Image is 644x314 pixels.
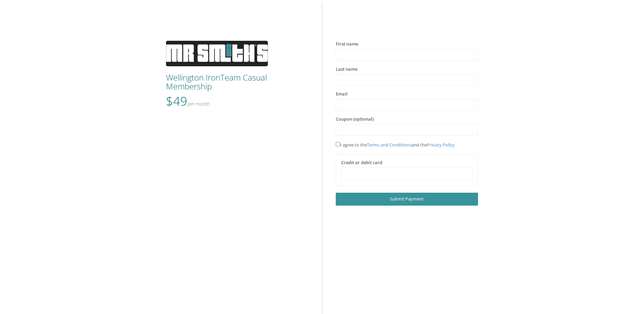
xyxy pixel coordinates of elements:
[390,196,424,202] span: Submit Payment
[346,171,468,177] iframe: Secure card payment input frame
[166,41,268,66] img: MS-Logo-white3.jpg
[341,159,382,166] label: Credit or debit card
[336,41,358,48] label: First name
[427,142,455,148] a: Privacy Policy
[336,142,455,148] span: I agree to the and the
[166,73,308,91] h3: Wellington IronTeam Casual Membership
[336,193,478,205] a: Submit Payment
[336,66,357,73] label: Last name
[336,91,348,98] label: Email
[336,116,374,123] label: Coupon (optional)
[367,142,411,148] a: Terms and Conditions
[166,93,210,109] span: $49
[187,101,210,107] small: Per Month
